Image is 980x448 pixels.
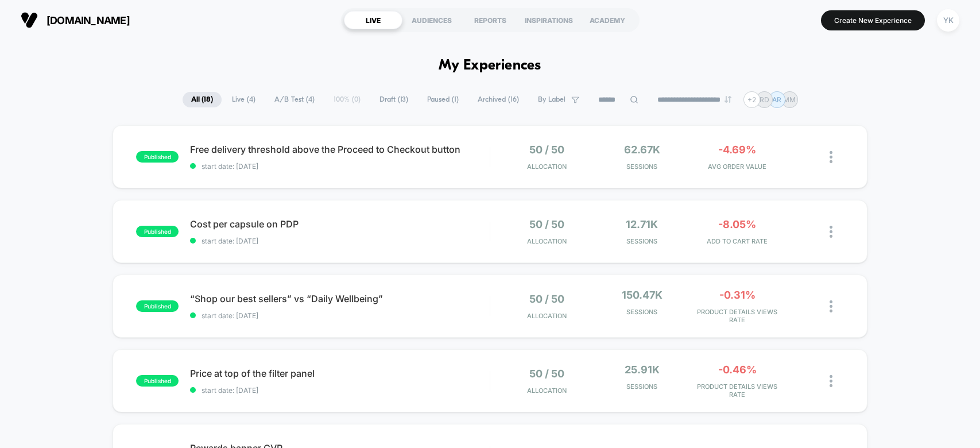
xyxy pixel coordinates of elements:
[439,57,541,74] h1: My Experiences
[933,9,963,32] button: YK
[597,237,687,245] span: Sessions
[190,293,489,304] span: “Shop our best sellers” vs “Daily Wellbeing”
[725,96,731,103] img: end
[743,91,760,108] div: + 2
[718,144,756,156] span: -4.69%
[692,383,782,399] span: PRODUCT DETAILS VIEWS RATE
[529,144,564,156] span: 50 / 50
[692,163,782,171] span: AVG ORDER VALUE
[830,375,832,387] img: close
[190,311,489,320] span: start date: [DATE]
[626,218,658,230] span: 12.71k
[190,144,489,155] span: Free delivery threshold above the Proceed to Checkout button
[718,364,757,376] span: -0.46%
[597,308,687,316] span: Sessions
[783,95,796,104] p: MM
[223,92,264,107] span: Live ( 4 )
[527,387,567,395] span: Allocation
[624,144,660,156] span: 62.67k
[461,11,520,29] div: REPORTS
[17,11,133,29] button: [DOMAIN_NAME]
[718,218,756,230] span: -8.05%
[830,226,832,238] img: close
[821,10,925,30] button: Create New Experience
[760,95,769,104] p: RD
[830,300,832,312] img: close
[190,386,489,395] span: start date: [DATE]
[597,383,687,391] span: Sessions
[183,92,222,107] span: All ( 18 )
[344,11,402,29] div: LIVE
[529,218,564,230] span: 50 / 50
[469,92,528,107] span: Archived ( 16 )
[136,226,179,237] span: published
[527,163,567,171] span: Allocation
[529,368,564,380] span: 50 / 50
[622,289,663,301] span: 150.47k
[402,11,461,29] div: AUDIENCES
[190,162,489,171] span: start date: [DATE]
[190,237,489,245] span: start date: [DATE]
[190,368,489,379] span: Price at top of the filter panel
[538,95,565,104] span: By Label
[625,364,660,376] span: 25.91k
[136,300,179,312] span: published
[266,92,323,107] span: A/B Test ( 4 )
[527,312,567,320] span: Allocation
[136,151,179,163] span: published
[692,237,782,245] span: ADD TO CART RATE
[578,11,637,29] div: ACADEMY
[529,293,564,305] span: 50 / 50
[190,218,489,230] span: Cost per capsule on PDP
[719,289,756,301] span: -0.31%
[520,11,578,29] div: INSPIRATIONS
[830,151,832,163] img: close
[419,92,467,107] span: Paused ( 1 )
[597,163,687,171] span: Sessions
[527,237,567,245] span: Allocation
[371,92,417,107] span: Draft ( 13 )
[937,9,959,32] div: YK
[21,11,38,29] img: Visually logo
[692,308,782,324] span: PRODUCT DETAILS VIEWS RATE
[136,375,179,387] span: published
[47,14,130,26] span: [DOMAIN_NAME]
[772,95,781,104] p: AR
